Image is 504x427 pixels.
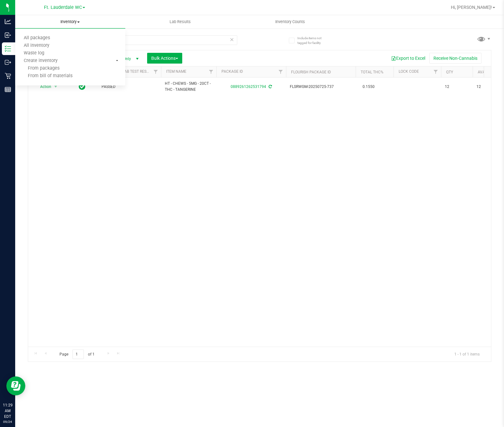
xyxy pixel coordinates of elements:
[361,70,383,74] a: Total THC%
[161,19,199,25] span: Lab Results
[15,35,59,41] span: All packages
[165,81,213,93] span: HT - CHEWS - 5MG - 20CT - THC - TANGERINE
[478,70,497,74] a: Available
[451,5,492,10] span: Hi, [PERSON_NAME]!
[79,82,85,91] span: In Sync
[231,84,266,89] a: 0889261262531794
[15,58,66,64] span: Create inventory
[5,59,11,65] inline-svg: Outbound
[28,35,237,45] input: Search Package ID, Item Name, SKU, Lot or Part Number...
[235,15,345,28] a: Inventory Counts
[290,84,352,90] span: FLSRWGM-20250725-737
[267,19,314,25] span: Inventory Counts
[5,73,11,79] inline-svg: Retail
[476,84,501,90] span: 12
[6,376,25,395] iframe: Resource center
[431,66,441,77] a: Filter
[5,18,11,25] inline-svg: Analytics
[221,69,243,74] a: Package ID
[54,350,100,359] span: Page of 1
[387,53,429,64] button: Export to Excel
[147,53,182,64] button: Bulk Actions
[15,51,53,56] span: Waste log
[3,419,12,424] p: 09/24
[206,66,216,77] a: Filter
[102,84,157,90] span: PASSED
[125,15,235,28] a: Lab Results
[103,69,152,74] a: External Lab Test Result
[399,69,419,74] a: Lock Code
[3,402,12,419] p: 11:29 AM EDT
[166,69,186,74] a: Item Name
[276,66,286,77] a: Filter
[151,66,161,77] a: Filter
[5,32,11,38] inline-svg: Inbound
[5,86,11,93] inline-svg: Reports
[449,350,485,359] span: 1 - 1 of 1 items
[5,46,11,52] inline-svg: Inventory
[268,84,272,89] span: Sync from Compliance System
[446,70,453,74] a: Qty
[15,66,59,71] span: From packages
[15,15,125,28] a: Inventory All packages All inventory Waste log Create inventory From packages From bill of materials
[291,70,331,74] a: Flourish Package ID
[359,82,378,91] span: 0.1550
[15,73,72,79] span: From bill of materials
[429,53,482,64] button: Receive Non-Cannabis
[44,5,82,10] span: Ft. Lauderdale WC
[445,84,469,90] span: 12
[151,56,178,61] span: Bulk Actions
[15,43,58,48] span: All inventory
[72,350,84,359] input: 1
[230,35,234,44] span: Clear
[297,36,329,45] span: Include items not tagged for facility
[15,19,125,25] span: Inventory
[52,82,60,91] span: select
[34,82,52,91] span: Action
